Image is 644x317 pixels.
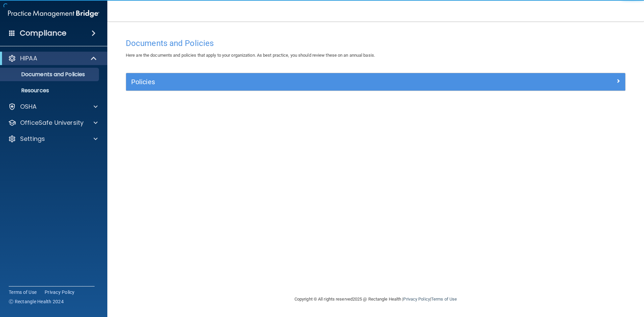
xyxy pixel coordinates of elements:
[20,135,45,143] p: Settings
[8,7,99,20] img: PMB logo
[8,54,97,62] a: HIPAA
[20,54,37,62] p: HIPAA
[131,78,495,86] h5: Policies
[20,103,37,111] p: OSHA
[45,289,75,296] a: Privacy Policy
[4,71,96,78] p: Documents and Policies
[8,119,98,127] a: OfficeSafe University
[431,297,457,302] a: Terms of Use
[126,53,375,58] span: Here are the documents and policies that apply to your organization. As best practice, you should...
[126,39,626,48] h4: Documents and Policies
[8,135,98,143] a: Settings
[20,119,84,127] p: OfficeSafe University
[20,29,66,38] h4: Compliance
[253,288,498,310] div: Copyright © All rights reserved 2025 @ Rectangle Health | |
[9,289,37,296] a: Terms of Use
[9,298,64,305] span: Ⓒ Rectangle Health 2024
[131,76,620,87] a: Policies
[8,103,98,111] a: OSHA
[403,297,430,302] a: Privacy Policy
[4,87,96,94] p: Resources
